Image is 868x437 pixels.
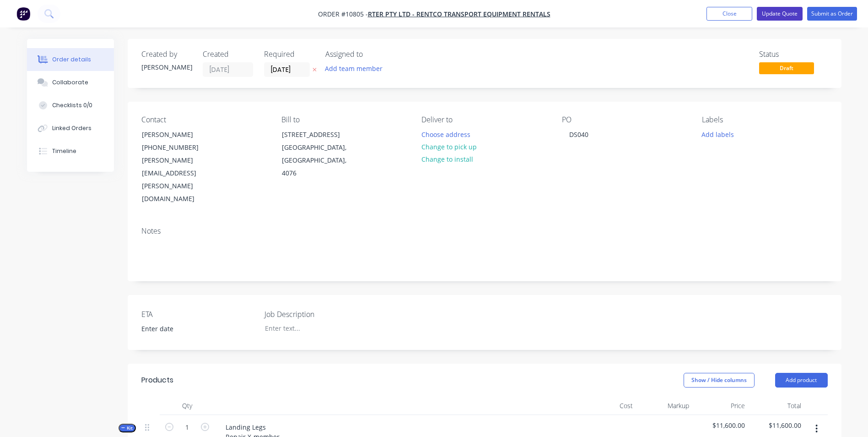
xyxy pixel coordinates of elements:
[416,128,475,140] button: Choose address
[142,128,218,141] div: [PERSON_NAME]
[325,50,417,59] div: Assigned to
[134,128,226,206] div: [PERSON_NAME][PHONE_NUMBER][PERSON_NAME][EMAIL_ADDRESS][PERSON_NAME][DOMAIN_NAME]
[693,397,749,415] div: Price
[749,397,805,415] div: Total
[282,141,358,180] div: [GEOGRAPHIC_DATA], [GEOGRAPHIC_DATA], 4076
[27,117,114,140] button: Linked Orders
[135,322,249,336] input: Enter date
[684,373,755,388] button: Show / Hide columns
[282,128,358,141] div: [STREET_ADDRESS]
[264,50,314,59] div: Required
[318,10,368,18] span: Order #10805 -
[752,421,801,430] span: $11,600.00
[636,397,693,415] div: Markup
[581,397,637,415] div: Cost
[121,425,133,432] span: Kit
[807,7,857,21] button: Submit as Order
[696,421,745,430] span: $11,600.00
[52,124,92,132] div: Linked Orders
[421,115,547,124] div: Deliver to
[27,71,114,94] button: Collaborate
[141,309,256,320] label: ETA
[697,128,739,140] button: Add labels
[141,375,173,386] div: Products
[562,115,687,124] div: PO
[264,309,379,320] label: Job Description
[759,50,828,59] div: Status
[27,140,114,163] button: Timeline
[160,397,215,415] div: Qty
[281,115,407,124] div: Bill to
[368,10,550,18] a: RTER Pty Ltd - Rentco Transport Equipment Rentals
[141,227,828,235] div: Notes
[16,7,30,21] img: Factory
[757,7,803,21] button: Update Quote
[27,94,114,117] button: Checklists 0/0
[141,115,267,124] div: Contact
[52,147,76,155] div: Timeline
[119,424,136,432] button: Kit
[562,128,596,141] div: DS040
[52,55,91,64] div: Order details
[416,153,478,165] button: Change to install
[52,101,92,109] div: Checklists 0/0
[274,128,366,180] div: [STREET_ADDRESS][GEOGRAPHIC_DATA], [GEOGRAPHIC_DATA], 4076
[141,62,192,72] div: [PERSON_NAME]
[203,50,253,59] div: Created
[141,50,192,59] div: Created by
[775,373,828,388] button: Add product
[759,62,814,74] span: Draft
[706,7,752,21] button: Close
[142,141,218,154] div: [PHONE_NUMBER]
[52,78,88,87] div: Collaborate
[27,48,114,71] button: Order details
[416,141,481,153] button: Change to pick up
[325,62,388,75] button: Add team member
[702,115,827,124] div: Labels
[320,62,387,75] button: Add team member
[142,154,218,205] div: [PERSON_NAME][EMAIL_ADDRESS][PERSON_NAME][DOMAIN_NAME]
